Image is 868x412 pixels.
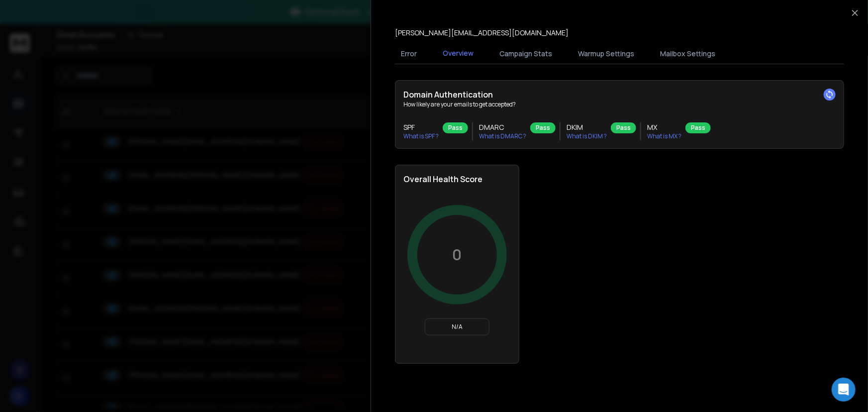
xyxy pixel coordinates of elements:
div: Pass [530,122,556,133]
p: What is MX ? [647,132,681,140]
p: 0 [453,246,462,264]
p: N/A [429,323,485,331]
p: [PERSON_NAME][EMAIL_ADDRESS][DOMAIN_NAME] [395,28,569,38]
h2: Overall Health Score [403,173,511,185]
h3: DMARC [479,122,526,132]
div: Pass [611,122,636,133]
div: Pass [685,122,711,133]
button: Error [395,43,423,65]
div: Pass [443,122,468,133]
button: Overview [437,42,480,65]
p: What is DMARC ? [479,132,526,140]
button: Campaign Stats [493,43,558,65]
p: What is DKIM ? [567,132,607,140]
div: Open Intercom Messenger [832,378,856,402]
button: Mailbox Settings [654,43,721,65]
p: What is SPF ? [403,132,439,140]
h3: SPF [403,122,439,132]
button: Warmup Settings [572,43,640,65]
h2: Domain Authentication [403,89,836,101]
h3: MX [647,122,681,132]
h3: DKIM [567,122,607,132]
p: How likely are your emails to get accepted? [403,101,836,108]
